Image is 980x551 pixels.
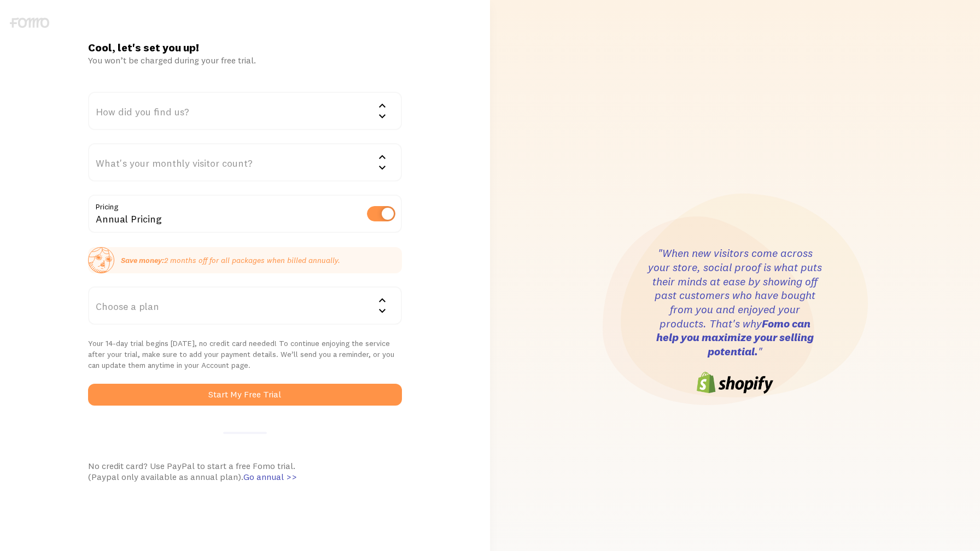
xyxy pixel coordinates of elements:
[121,255,164,265] strong: Save money:
[647,246,822,359] h3: "When new visitors come across your store, social proof is what puts their minds at ease by showi...
[88,460,401,482] div: No credit card? Use PayPal to start a free Fomo trial. (Paypal only available as annual plan).
[88,92,401,130] div: How did you find us?
[88,338,401,371] p: Your 14-day trial begins [DATE], no credit card needed! To continue enjoying the service after yo...
[88,286,401,325] div: Choose a plan
[88,55,401,66] div: You won’t be charged during your free trial.
[10,17,49,28] img: fomo-logo-gray-b99e0e8ada9f9040e2984d0d95b3b12da0074ffd48d1e5cb62ac37fc77b0b268.svg
[121,255,340,266] p: 2 months off for all packages when billed annually.
[88,195,401,235] div: Annual Pricing
[697,372,773,394] img: shopify-logo-6cb0242e8808f3daf4ae861e06351a6977ea544d1a5c563fd64e3e69b7f1d4c4.png
[88,384,401,406] button: Start My Free Trial
[243,471,297,482] span: Go annual >>
[88,40,401,55] h1: Cool, let's set you up!
[88,143,401,181] div: What's your monthly visitor count?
